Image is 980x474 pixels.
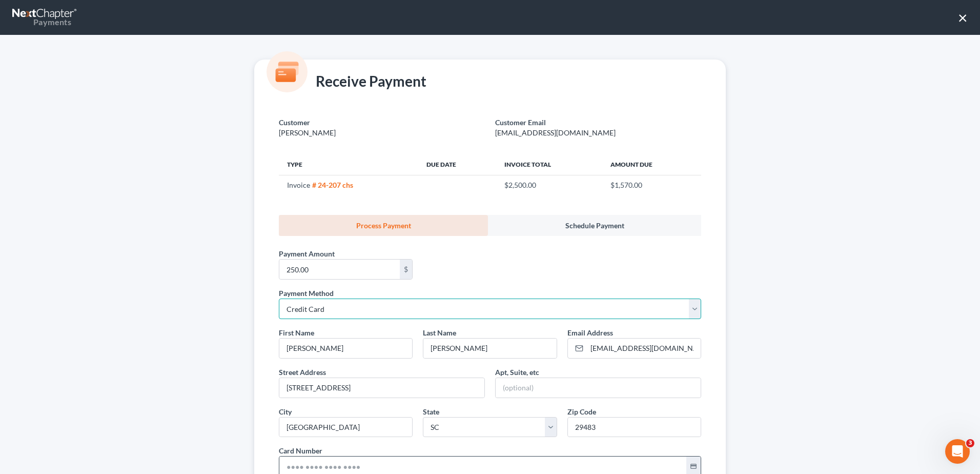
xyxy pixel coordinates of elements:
[279,368,326,377] span: Street Address
[496,154,603,175] th: Invoice Total
[400,260,412,279] div: $
[495,128,701,138] p: [EMAIL_ADDRESS][DOMAIN_NAME]
[495,368,539,377] span: Apt, Suite, etc
[423,407,439,416] span: State
[958,9,968,26] button: ×
[279,378,484,398] input: Enter address...
[587,339,701,358] input: Enter email...
[279,154,418,175] th: Type
[945,439,970,464] iframe: Intercom live chat
[966,439,974,447] span: 3
[279,128,485,138] p: [PERSON_NAME]
[279,446,322,455] span: Card Number
[568,418,701,437] input: XXXXX
[423,328,456,337] span: Last Name
[602,154,701,175] th: Amount Due
[12,16,71,28] div: Payments
[496,378,701,398] input: (optional)
[488,215,701,236] a: Schedule Payment
[279,72,426,92] div: Receive Payment
[690,463,697,470] i: credit_card
[279,339,412,358] input: --
[267,51,308,92] img: icon-card-7b25198184e2a804efa62d31be166a52b8f3802235d01b8ac243be8adfaa5ebc.svg
[495,117,546,128] label: Customer Email
[279,407,292,416] span: City
[567,328,613,337] span: Email Address
[287,181,310,189] span: Invoice
[418,154,496,175] th: Due Date
[279,289,334,298] span: Payment Method
[12,5,78,30] a: Payments
[279,418,412,437] input: Enter city...
[279,215,488,236] a: Process Payment
[567,407,596,416] span: Zip Code
[279,117,310,128] label: Customer
[279,260,400,279] input: 0.00
[602,175,701,194] td: $1,570.00
[279,328,314,337] span: First Name
[496,175,603,194] td: $2,500.00
[423,339,556,358] input: --
[279,249,335,258] span: Payment Amount
[312,181,353,189] strong: # 24-207 chs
